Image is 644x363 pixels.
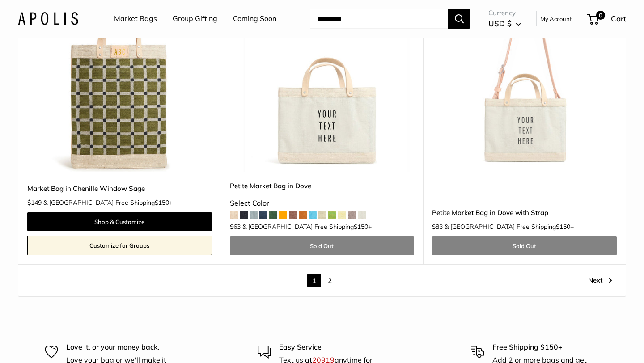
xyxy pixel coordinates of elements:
[556,223,570,231] span: $150
[540,13,572,24] a: My Account
[432,236,617,255] a: Sold Out
[27,183,212,194] a: Market Bag in Chenille Window Sage
[323,274,337,287] a: 2
[66,342,174,353] p: Love it, or your money back.
[242,224,372,230] span: & [GEOGRAPHIC_DATA] Free Shipping +
[432,223,443,231] span: $83
[18,12,78,25] img: Apolis
[488,19,512,28] span: USD $
[27,236,212,255] a: Customize for Groups
[27,198,42,207] span: $149
[488,7,521,19] span: Currency
[445,224,574,230] span: & [GEOGRAPHIC_DATA] Free Shipping +
[27,212,212,231] a: Shop & Customize
[279,342,386,353] p: Easy Service
[230,236,415,255] a: Sold Out
[611,14,626,23] span: Cart
[596,11,605,20] span: 0
[588,274,612,287] a: Next
[233,12,276,25] a: Coming Soon
[173,12,217,25] a: Group Gifting
[448,9,470,29] button: Search
[492,342,600,353] p: Free Shipping $150+
[230,181,415,191] a: Petite Market Bag in Dove
[432,207,617,218] a: Petite Market Bag in Dove with Strap
[588,12,626,26] a: 0 Cart
[155,198,169,207] span: $150
[307,274,321,287] span: 1
[230,197,415,210] div: Select Color
[310,9,448,29] input: Search...
[488,17,521,31] button: USD $
[354,223,368,231] span: $150
[114,12,157,25] a: Market Bags
[230,223,241,231] span: $63
[43,199,173,206] span: & [GEOGRAPHIC_DATA] Free Shipping +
